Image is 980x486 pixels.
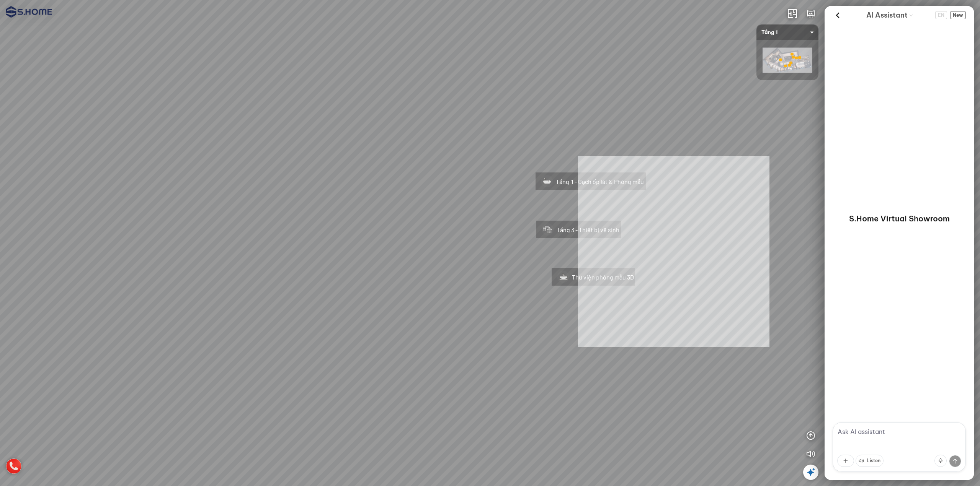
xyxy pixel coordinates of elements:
[761,24,813,40] span: Tầng 1
[935,11,947,19] span: EN
[6,6,52,18] img: logo
[950,11,966,19] span: New
[866,9,914,21] div: AI Guide options
[856,455,884,467] button: Listen
[935,11,947,19] button: Change language
[6,458,21,474] img: hotline_icon_VCHHFN9JCFPE.png
[950,11,966,19] button: New Chat
[849,213,950,224] p: S.Home Virtual Showroom
[866,10,908,21] span: AI Assistant
[763,48,812,73] img: shome_ha_dong_l_ZJLELUXWZUJH.png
